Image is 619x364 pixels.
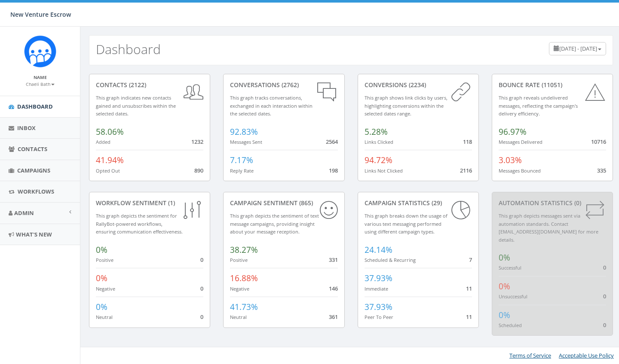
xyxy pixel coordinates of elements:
small: Messages Sent [230,139,262,145]
span: (2122) [127,81,146,89]
span: 10716 [591,138,606,146]
small: Messages Bounced [499,167,541,174]
small: Opted Out [96,167,120,174]
small: Reply Rate [230,167,254,174]
span: 16.88% [230,273,258,284]
span: 0 [603,292,606,300]
span: 7.17% [230,155,253,166]
span: (1) [166,199,175,207]
span: 0% [96,273,107,284]
span: Inbox [17,124,36,132]
span: 58.06% [96,126,124,137]
small: This graph breaks down the usage of various text messaging performed using different campaign types. [365,212,447,235]
span: 94.72% [365,155,392,166]
span: 37.93% [365,301,392,312]
span: 890 [194,167,203,174]
div: contacts [96,81,203,89]
small: This graph indicates new contacts gained and unsubscribes within the selected dates. [96,94,176,117]
span: Campaigns [17,167,50,174]
span: 0 [200,285,203,292]
span: (29) [430,199,442,207]
span: 361 [329,313,338,321]
span: 3.03% [499,155,522,166]
small: Neutral [230,314,247,320]
small: Scheduled [499,322,522,328]
small: Links Clicked [365,139,393,145]
span: 5.28% [365,126,388,137]
a: Acceptable Use Policy [559,352,614,359]
small: Name [34,74,47,80]
span: 0 [200,313,203,321]
span: 1232 [191,138,203,146]
span: 37.93% [365,273,392,284]
span: Dashboard [17,103,53,110]
div: Workflow Sentiment [96,199,203,207]
small: Messages Delivered [499,139,542,145]
span: 38.27% [230,244,258,255]
span: 41.73% [230,301,258,312]
div: conversations [230,81,337,89]
small: Negative [96,285,115,292]
span: 92.83% [230,126,258,137]
span: (2234) [407,81,426,89]
span: 0% [499,281,510,292]
span: 24.14% [365,244,392,255]
span: 0% [499,309,510,321]
span: 146 [329,285,338,292]
span: (865) [297,199,313,207]
span: New Venture Escrow [10,10,71,18]
small: Immediate [365,285,388,292]
small: Positive [96,257,113,263]
small: Chaeli Bath [26,81,55,87]
small: Added [96,139,110,145]
div: Bounce Rate [499,81,606,89]
small: This graph depicts messages sent via automation standards. Contact [EMAIL_ADDRESS][DOMAIN_NAME] f... [499,212,598,243]
div: conversions [365,81,472,89]
small: Scheduled & Recurring [365,257,416,263]
small: Positive [230,257,248,263]
span: 96.97% [499,126,527,137]
small: Links Not Clicked [365,167,403,174]
span: 0% [499,252,510,263]
span: 0 [200,256,203,264]
span: 11 [466,285,472,292]
h2: Dashboard [96,42,161,56]
span: (2762) [280,81,299,89]
span: 0% [96,301,107,312]
span: Admin [14,209,34,217]
span: (0) [573,199,581,207]
div: Automation Statistics [499,199,606,207]
img: Rally_Corp_Icon_1.png [24,35,56,67]
span: 7 [469,256,472,264]
div: Campaign Sentiment [230,199,337,207]
small: Peer To Peer [365,314,393,320]
span: Workflows [18,188,54,195]
span: 0 [603,264,606,271]
small: Unsuccessful [499,293,527,300]
span: 0 [603,321,606,329]
span: 118 [463,138,472,146]
span: 41.94% [96,155,124,166]
span: 335 [597,167,606,174]
a: Chaeli Bath [26,80,55,88]
span: 198 [329,167,338,174]
span: 11 [466,313,472,321]
small: This graph depicts the sentiment of text message campaigns, providing insight about your message ... [230,212,319,235]
small: This graph depicts the sentiment for RallyBot-powered workflows, ensuring communication effective... [96,212,183,235]
span: 2564 [326,138,338,146]
span: 2116 [460,167,472,174]
div: Campaign Statistics [365,199,472,207]
span: (11051) [540,81,562,89]
span: 331 [329,256,338,264]
small: Negative [230,285,249,292]
span: 0% [96,244,107,255]
small: Successful [499,264,521,271]
span: What's New [16,231,52,238]
small: This graph reveals undelivered messages, reflecting the campaign's delivery efficiency. [499,94,578,117]
small: This graph shows link clicks by users, highlighting conversions within the selected dates range. [365,94,447,117]
span: Contacts [18,145,47,153]
span: [DATE] - [DATE] [559,45,597,52]
a: Terms of Service [509,352,551,359]
small: Neutral [96,314,113,320]
small: This graph tracks conversations, exchanged in each interaction within the selected dates. [230,94,313,117]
